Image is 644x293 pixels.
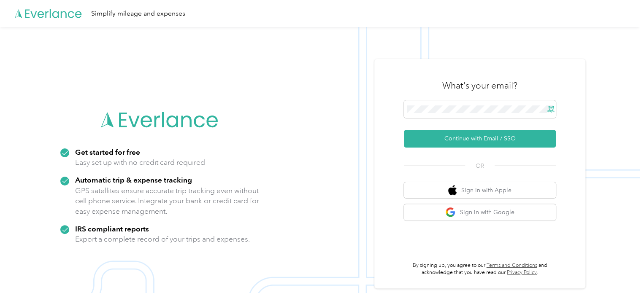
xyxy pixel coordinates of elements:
[465,161,495,170] span: OR
[487,262,537,269] a: Terms and Conditions
[75,157,205,168] p: Easy set up with no credit card required
[75,175,192,184] strong: Automatic trip & expense tracking
[75,234,250,245] p: Export a complete record of your trips and expenses.
[75,185,260,217] p: GPS satellites ensure accurate trip tracking even without cell phone service. Integrate your bank...
[75,224,149,233] strong: IRS compliant reports
[448,185,457,196] img: apple logo
[75,148,140,156] strong: Get started for free
[442,80,517,91] h3: What's your email?
[404,262,556,277] p: By signing up, you agree to our and acknowledge that you have read our .
[404,130,556,148] button: Continue with Email / SSO
[91,8,185,19] div: Simplify mileage and expenses
[507,269,537,276] a: Privacy Policy
[404,182,556,199] button: apple logoSign in with Apple
[404,204,556,220] button: google logoSign in with Google
[445,207,456,218] img: google logo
